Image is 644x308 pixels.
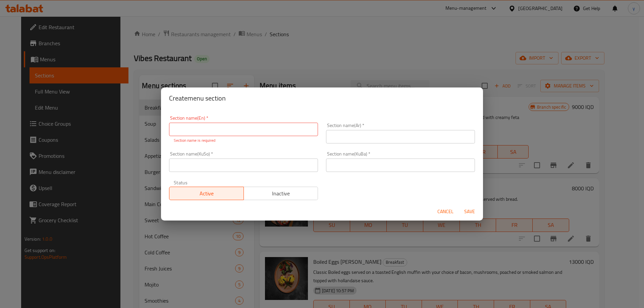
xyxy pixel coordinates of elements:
input: Please enter section name(KuSo) [169,159,318,172]
span: Cancel [437,207,453,216]
span: Save [462,207,478,216]
input: Please enter section name(KuBa) [326,159,475,172]
input: Please enter section name(en) [169,123,318,136]
button: Active [169,187,244,200]
input: Please enter section name(ar) [326,130,475,143]
button: Cancel [435,205,456,218]
button: Save [459,205,480,218]
button: Inactive [244,187,318,200]
span: Inactive [247,189,316,198]
h2: Create menu section [169,93,475,104]
p: Section name is required [174,137,313,143]
span: Active [172,189,241,198]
